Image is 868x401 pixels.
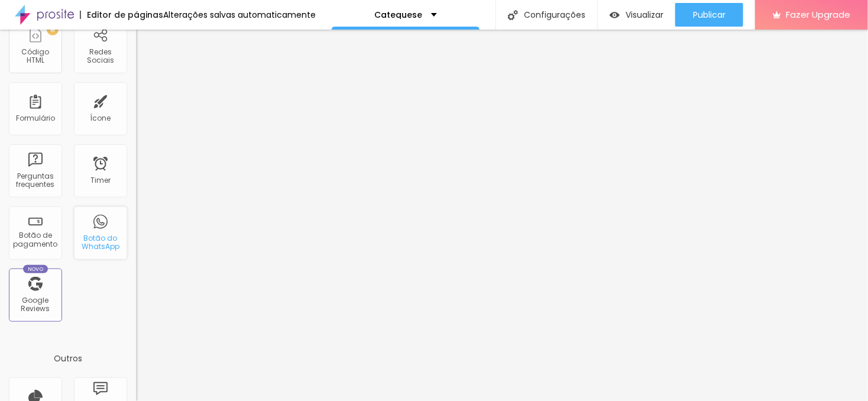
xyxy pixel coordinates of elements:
div: Formulário [16,114,55,122]
div: Alterações salvas automaticamente [163,11,316,19]
div: Timer [90,176,111,185]
img: view-1.svg [610,10,620,20]
p: Catequese [374,11,422,19]
span: Fazer Upgrade [786,9,850,20]
iframe: Editor [136,30,868,401]
div: Editor de páginas [80,11,163,19]
div: Novo [23,265,48,273]
button: Publicar [675,3,743,27]
div: Ícone [90,114,111,122]
div: Código HTML [12,48,59,65]
img: Icone [508,10,518,20]
div: Botão do WhatsApp [77,234,124,251]
button: Visualizar [598,3,675,27]
div: Google Reviews [12,296,59,313]
div: Botão de pagamento [12,231,59,248]
div: Perguntas frequentes [12,172,59,189]
div: Redes Sociais [77,48,124,65]
span: Publicar [693,10,726,20]
span: Visualizar [626,10,663,20]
